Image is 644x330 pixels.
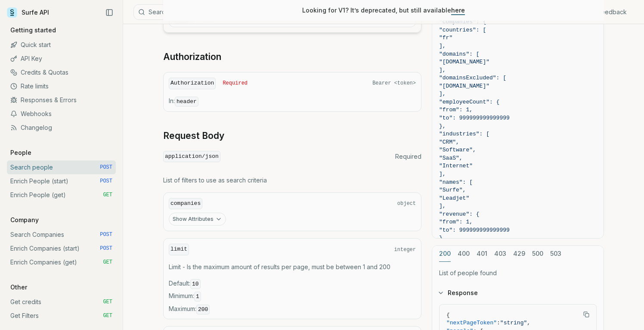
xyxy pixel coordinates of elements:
[477,246,487,262] button: 401
[175,97,198,107] code: header
[169,305,416,314] span: Maximum :
[163,176,421,185] p: List of filters to use as search criteria
[439,67,446,73] span: ],
[439,211,480,217] span: "revenue": {
[439,269,597,277] p: List of people found
[395,152,421,161] span: Required
[439,131,489,137] span: "industries": [
[439,195,469,201] span: "Leadjet"
[532,246,543,262] button: 500
[7,255,116,269] a: Enrich Companies (get) GET
[7,52,116,66] a: API Key
[7,38,116,52] a: Quick start
[7,26,59,35] p: Getting started
[451,6,465,14] a: here
[439,115,510,121] span: "to": 999999999999999
[439,203,446,209] span: ],
[439,187,466,193] span: "Surfe",
[439,75,506,81] span: "domainsExcluded": [
[7,188,116,202] a: Enrich People (get) GET
[432,282,604,304] button: Response
[446,320,497,326] span: "nextPageToken"
[169,292,416,301] span: Minimum :
[394,246,416,253] span: integer
[7,228,116,242] a: Search Companies POST
[169,263,416,271] p: Limit - Is the maximum amount of results per page, must be between 1 and 200
[133,4,349,20] button: Search⌘K
[7,160,116,174] a: Search people POST
[103,259,112,266] span: GET
[7,107,116,121] a: Webhooks
[196,305,210,314] code: 200
[439,123,446,129] span: },
[302,6,465,15] p: Looking for V1? It’s deprecated, but still available
[7,66,116,79] a: Credits & Quotas
[439,59,489,65] span: "[DOMAIN_NAME]"
[439,107,473,113] span: "from": 1,
[103,6,116,19] button: Collapse Sidebar
[103,299,112,305] span: GET
[439,219,473,225] span: "from": 1,
[439,27,486,33] span: "countries": [
[580,308,593,321] button: Copy Text
[103,192,112,198] span: GET
[439,147,476,153] span: "Software",
[439,35,452,41] span: "fr"
[439,139,459,145] span: "CRM",
[163,130,224,142] a: Request Body
[223,80,248,87] span: Required
[439,43,446,49] span: ],
[513,246,525,262] button: 429
[7,6,49,19] a: Surfe API
[439,163,473,169] span: "Internet"
[550,246,561,262] button: 503
[439,227,510,233] span: "to": 999999999999999
[446,312,450,318] span: {
[494,246,506,262] button: 403
[190,279,201,289] code: 10
[500,320,527,326] span: "string"
[584,8,627,16] a: Give feedback
[100,231,112,238] span: POST
[163,51,221,63] a: Authorization
[439,99,499,105] span: "employeeCount": {
[169,244,189,255] code: limit
[169,279,416,289] span: Default :
[7,79,116,93] a: Rate limits
[439,246,451,262] button: 200
[100,178,112,185] span: POST
[100,164,112,171] span: POST
[7,93,116,107] a: Responses & Errors
[7,148,35,157] p: People
[439,171,446,177] span: ],
[7,283,31,292] p: Other
[7,295,116,309] a: Get credits GET
[169,213,226,226] button: Show Attributes
[169,198,202,210] code: companies
[103,312,112,319] span: GET
[163,151,220,163] code: application/json
[439,91,446,97] span: ],
[439,51,480,57] span: "domains": [
[194,292,201,302] code: 1
[439,155,463,161] span: "SaaS",
[439,235,443,241] span: }
[100,245,112,252] span: POST
[397,200,416,207] span: object
[439,179,473,185] span: "names": [
[372,80,416,87] span: Bearer <token>
[527,320,530,326] span: ,
[7,242,116,255] a: Enrich Companies (start) POST
[7,174,116,188] a: Enrich People (start) POST
[439,83,489,89] span: "[DOMAIN_NAME]"
[169,97,416,106] p: In:
[7,121,116,135] a: Changelog
[458,246,470,262] button: 400
[497,320,500,326] span: :
[7,309,116,323] a: Get Filters GET
[169,78,216,89] code: Authorization
[7,216,42,224] p: Company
